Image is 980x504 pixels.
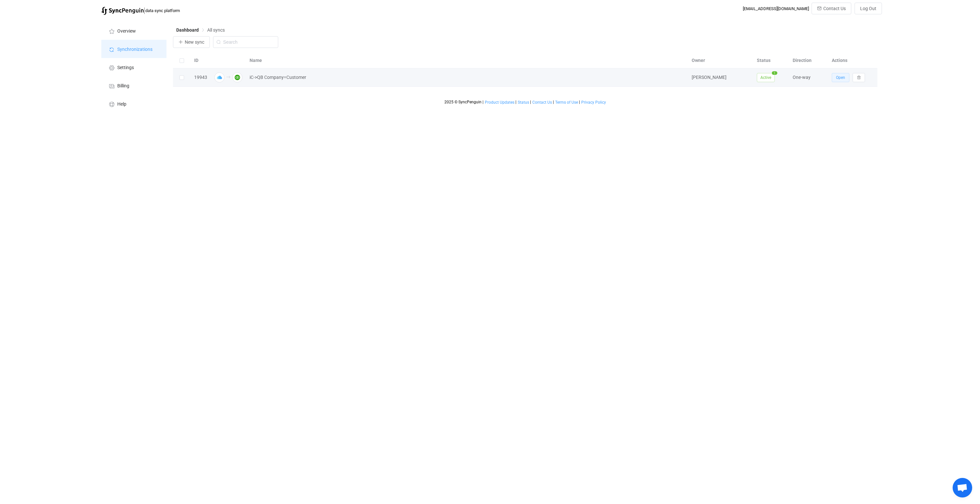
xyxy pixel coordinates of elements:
[855,3,882,14] button: Log Out
[191,57,210,64] div: ID
[101,95,166,113] a: Help
[953,478,972,497] div: Open chat
[484,100,515,105] a: Product Updates
[555,100,578,105] span: Terms of Use
[518,100,529,105] span: Status
[101,76,166,95] a: Billing
[117,29,136,34] span: Overview
[101,7,144,15] img: syncpenguin.svg
[185,39,204,45] span: New sync
[812,3,851,14] button: Contact Us
[250,74,306,81] span: iC->QB Company=Customer
[246,57,688,64] div: Name
[553,100,554,104] span: |
[860,6,876,11] span: Log Out
[517,100,529,105] a: Status
[144,6,145,15] span: |
[117,83,129,89] span: Billing
[692,75,727,80] span: [PERSON_NAME]
[207,27,225,33] span: All syncs
[743,6,809,11] div: [EMAIL_ADDRESS][DOMAIN_NAME]
[836,75,845,80] span: Open
[232,72,242,82] img: quickbooks.png
[754,57,789,64] div: Status
[515,100,516,104] span: |
[757,73,775,82] span: Active
[832,75,849,80] a: Open
[101,40,166,58] a: Synchronizations
[688,57,754,64] div: Owner
[176,28,225,32] div: Breadcrumb
[789,57,829,64] div: Direction
[213,36,278,48] input: Search
[117,102,126,107] span: Help
[214,72,224,82] img: icloud.png
[829,57,877,64] div: Actions
[823,6,846,11] span: Contact Us
[555,100,578,105] a: Terms of Use
[117,65,134,70] span: Settings
[530,100,531,104] span: |
[145,8,180,13] span: data sync platform
[581,100,606,105] span: Privacy Policy
[101,6,180,15] a: |data sync platform
[101,58,166,76] a: Settings
[483,100,483,104] span: |
[789,74,829,81] div: One-way
[117,47,152,52] span: Synchronizations
[832,73,849,82] button: Open
[532,100,552,105] a: Contact Us
[191,74,210,81] div: 19943
[772,71,777,75] span: 1
[173,36,210,48] button: New sync
[444,100,482,104] span: 2025 © SyncPenguin
[581,100,606,105] a: Privacy Policy
[101,22,166,40] a: Overview
[176,27,199,33] span: Dashboard
[579,100,580,104] span: |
